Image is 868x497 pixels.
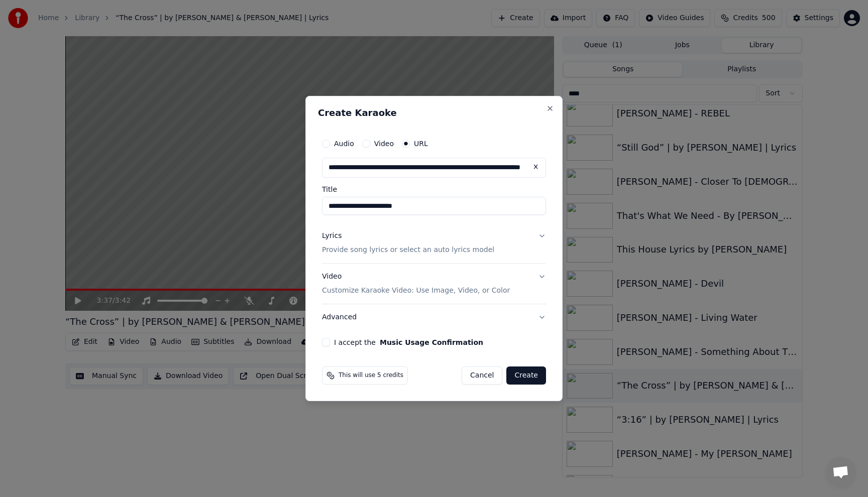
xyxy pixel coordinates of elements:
label: Title [322,186,546,193]
label: Video [374,140,394,147]
label: I accept the [334,339,483,346]
p: Provide song lyrics or select an auto lyrics model [322,245,494,255]
button: VideoCustomize Karaoke Video: Use Image, Video, or Color [322,264,546,304]
button: Cancel [462,366,502,385]
div: Lyrics [322,231,342,241]
p: Customize Karaoke Video: Use Image, Video, or Color [322,286,510,296]
div: Video [322,272,510,296]
label: Audio [334,140,354,147]
button: I accept the [380,339,483,346]
span: This will use 5 credits [339,371,403,380]
button: LyricsProvide song lyrics or select an auto lyrics model [322,223,546,263]
button: Advanced [322,304,546,330]
h2: Create Karaoke [318,108,550,117]
button: Create [506,366,546,385]
label: URL [414,140,428,147]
